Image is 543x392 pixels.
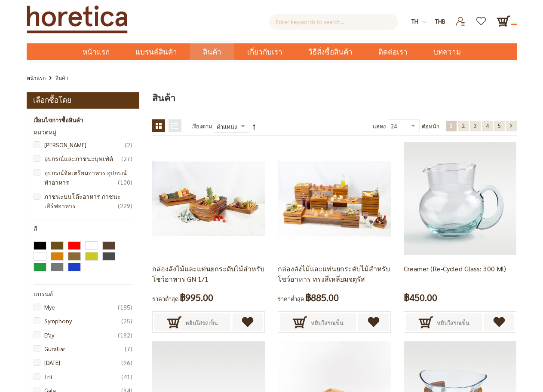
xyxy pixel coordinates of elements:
[406,313,482,331] button: หยิบใส่รถเข็น
[474,122,477,129] span: 3
[482,121,493,131] a: 4
[121,372,132,381] span: 41
[422,20,426,24] img: dropdown-icon.svg
[203,43,221,61] span: สินค้า
[470,121,481,131] a: 3
[420,43,474,60] a: บทความ
[247,43,282,61] span: เกี่ยวกับเรา
[118,201,132,210] span: 229
[280,313,356,331] button: หยิบใส่รถเข็น
[180,289,213,305] span: ฿995.00
[121,316,132,325] span: 25
[34,129,133,136] div: หมวดหมู่
[38,140,133,149] a: [PERSON_NAME]2
[70,43,123,60] a: หน้าแรก
[121,358,132,367] span: 96
[450,122,453,129] span: 1
[185,313,218,332] span: หยิบใส่รถเข็น
[190,43,234,60] a: สินค้า
[278,264,390,283] a: กล่องลังไม้และแท่นยกระดับไม้สำหรับโชว์อาหาร ทรงสี่เหลี่ยมจตุรัส
[494,121,505,131] a: 5
[83,46,110,58] span: หน้าแรก
[123,43,190,60] a: แบรนด์สินค้า
[486,122,489,129] span: 4
[38,302,133,312] a: Mye185
[295,43,365,60] a: วิธีสั่งซื้อสินค้า
[38,154,133,163] a: อุปกรณ์และภาชนะบุฟเฟ่ต์27
[135,43,177,61] span: แบรนด์สินค้า
[152,264,264,283] a: กล่องลังไม้และแท่นยกระดับไม้สำหรับโชว์อาหาร GN 1/1
[450,14,471,21] a: เข้าสู่ระบบ
[404,194,516,201] a: Creamer (Re-cycled Glass: 300 Ml)
[373,122,386,130] span: แสดง
[484,313,515,331] a: เพิ่มไปยังรายการโปรด
[34,115,83,125] strong: เงื่อนไขการซื้อสินค้า
[118,177,132,187] span: 100
[152,91,175,105] span: สินค้า
[311,313,344,332] span: หยิบใส่รถเข็น
[152,142,265,255] img: กล่องลังไม้และแท่นยกระดับไม้สำหรับโชว์อาหาร GN 1/1
[154,313,230,331] button: หยิบใส่รถเข็น
[152,295,178,302] span: ราคาต่ำสุด
[411,18,418,25] span: th
[308,43,353,61] span: วิธีสั่งซื้อสินค้า
[422,119,439,133] span: ต่อหน้า
[38,372,133,381] a: Trii41
[365,43,420,60] a: ติดต่อเรา
[34,291,133,298] div: แบรนด์
[118,302,132,312] span: 185
[471,14,492,21] a: รายการโปรด
[233,313,263,331] a: เพิ่มไปยังรายการโปรด
[234,43,295,60] a: เกี่ยวกับเรา
[38,168,133,187] a: อุปกรณ์จัดเตรียมอาหาร อุปกรณ์ทำอาหาร100
[378,43,408,61] span: ติดต่อเรา
[38,191,133,211] a: ภาชนะบนโต๊ะอาหาร ภาชนะเสิร์ฟอาหาร229
[27,5,128,33] img: Horetica.com
[404,142,516,255] img: Creamer (Re-cycled Glass: 300 Ml)
[27,73,46,82] a: หน้าแรก
[437,313,469,332] span: หยิบใส่รถเข็น
[305,289,339,305] span: ฿885.00
[55,74,68,81] strong: สินค้า
[404,289,437,305] span: ฿450.00
[38,316,133,325] a: Symphony25
[358,313,389,331] a: เพิ่มไปยังรายการโปรด
[152,194,265,201] a: กล่องลังไม้และแท่นยกระดับไม้สำหรับโชว์อาหาร GN 1/1
[118,330,132,340] span: 182
[278,295,304,302] span: ราคาต่ำสุด
[433,43,461,61] span: บทความ
[498,122,501,129] span: 5
[38,358,133,367] a: [DATE]96
[125,344,132,353] span: 7
[38,344,133,353] a: Gurallar7
[121,154,132,163] span: 27
[435,18,445,25] span: THB
[33,94,71,106] strong: เลือกซื้อโดย
[278,142,390,255] img: กล่องลังไม้และแท่นยกระดับไม้สำหรับโชว์อาหาร ทรงสี่เหลี่ยมจตุรัส
[38,330,133,340] a: Efay182
[191,119,212,133] label: เรียงตาม
[458,121,469,131] a: 2
[125,140,132,149] span: 2
[34,226,133,232] div: สี
[278,194,390,201] a: กล่องลังไม้และแท่นยกระดับไม้สำหรับโชว์อาหาร ทรงสี่เหลี่ยมจตุรัส
[404,264,506,273] a: Creamer (Re-cycled Glass: 300 Ml)
[152,119,165,132] strong: ตาราง
[462,122,465,129] span: 2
